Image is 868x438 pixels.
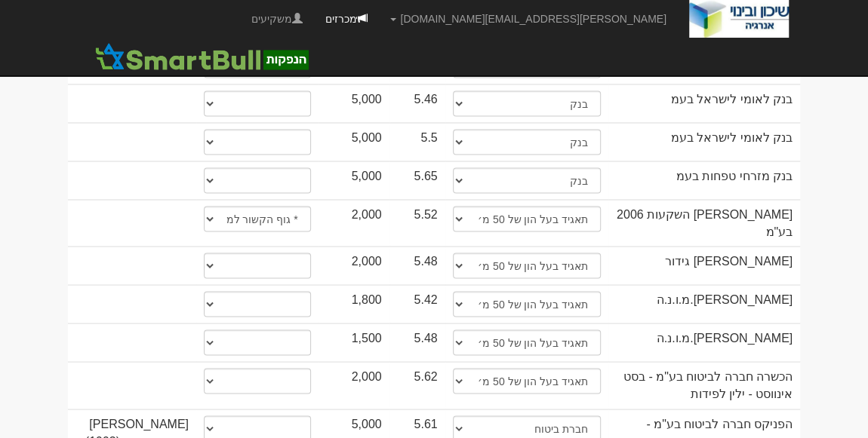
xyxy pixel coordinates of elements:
[608,84,800,122] td: בנק לאומי לישראל בעמ
[608,246,800,284] td: [PERSON_NAME] גידור
[389,199,445,247] td: 5.52
[319,161,389,199] td: 5,000
[389,246,445,284] td: 5.48
[319,361,389,409] td: 2,000
[608,284,800,323] td: [PERSON_NAME].מ.ו.נ.ה
[319,122,389,161] td: 5,000
[608,122,800,161] td: בנק לאומי לישראל בעמ
[91,41,312,72] img: SmartBull Logo
[608,199,800,247] td: [PERSON_NAME] השקעות 2006 בע"מ
[389,284,445,323] td: 5.42
[319,199,389,247] td: 2,000
[319,323,389,361] td: 1,500
[319,246,389,284] td: 2,000
[608,361,800,409] td: הכשרה חברה לביטוח בע"מ - בסט אינווסט - ילין לפידות
[389,84,445,122] td: 5.46
[389,122,445,161] td: 5.5
[319,284,389,323] td: 1,800
[389,161,445,199] td: 5.65
[319,84,389,122] td: 5,000
[608,161,800,199] td: בנק מזרחי טפחות בעמ
[608,323,800,361] td: [PERSON_NAME].מ.ו.נ.ה
[389,323,445,361] td: 5.48
[389,361,445,409] td: 5.62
